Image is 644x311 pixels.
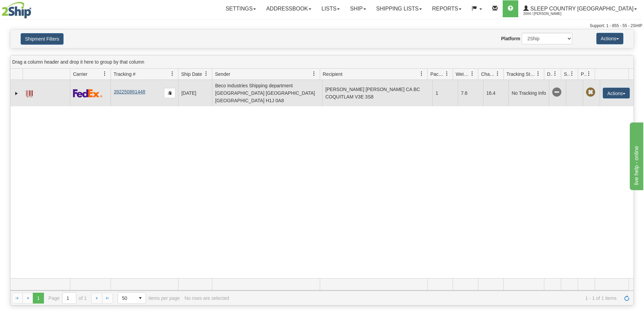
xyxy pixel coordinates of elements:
a: Addressbook [261,0,316,17]
div: live help - online [5,4,63,12]
span: Charge [481,71,495,77]
a: Weight filter column settings [467,68,478,80]
div: Support: 1 - 855 - 55 - 2SHIP [2,23,642,29]
span: 2044 / [PERSON_NAME] [523,10,574,17]
a: Recipient filter column settings [416,68,427,80]
span: Packages [430,71,445,77]
td: 1 [432,80,458,106]
span: Page of 1 [49,292,87,304]
a: Tracking Status filter column settings [532,68,544,80]
span: items per page [118,292,180,304]
span: select [135,293,146,304]
label: Platform [501,35,520,42]
img: 2 - FedEx Express® [73,89,102,97]
span: Carrier [73,71,88,77]
a: Reports [427,0,467,17]
a: 392250861448 [114,89,145,94]
img: logo2044.jpg [2,2,31,19]
span: Delivery Status [547,71,553,77]
a: Ship Date filter column settings [200,68,212,80]
div: No rows are selected [185,295,229,301]
span: 50 [122,295,131,302]
span: Tracking # [114,71,136,77]
span: Pickup Not Assigned [586,88,595,97]
a: Sleep Country [GEOGRAPHIC_DATA] 2044 / [PERSON_NAME] [518,0,642,17]
a: Charge filter column settings [492,68,503,80]
a: Lists [316,0,345,17]
a: Refresh [621,293,632,304]
td: 7.6 [458,80,483,106]
a: Shipment Issues filter column settings [566,68,578,80]
a: Ship [345,0,371,17]
button: Shipment Filters [21,33,64,45]
a: Packages filter column settings [441,68,453,80]
span: No Tracking Info [552,88,562,97]
span: Sender [215,71,230,77]
td: Beco Industries Shipping department [GEOGRAPHIC_DATA] [GEOGRAPHIC_DATA] [GEOGRAPHIC_DATA] H1J 0A8 [212,80,322,106]
a: Carrier filter column settings [99,68,111,80]
div: grid grouping header [10,55,634,69]
a: Pickup Status filter column settings [583,68,595,80]
span: Weight [456,71,470,77]
iframe: chat widget [628,121,643,190]
a: Sender filter column settings [308,68,320,80]
a: Shipping lists [371,0,427,17]
span: Ship Date [181,71,202,77]
a: Tracking # filter column settings [167,68,178,80]
a: Delivery Status filter column settings [549,68,561,80]
span: Tracking Status [506,71,536,77]
button: Copy to clipboard [164,88,175,98]
button: Actions [596,33,623,44]
a: Settings [220,0,261,17]
span: Recipient [323,71,342,77]
a: Expand [13,90,20,97]
td: [DATE] [178,80,212,106]
td: 16.4 [483,80,508,106]
span: Sleep Country [GEOGRAPHIC_DATA] [529,6,634,12]
button: Actions [603,88,630,98]
td: [PERSON_NAME] [PERSON_NAME] CA BC COQUITLAM V3E 3S8 [322,80,432,106]
span: Page 1 [33,293,44,304]
input: Page 1 [63,293,76,304]
span: 1 - 1 of 1 items [234,295,617,301]
span: Shipment Issues [564,71,570,77]
td: No Tracking Info [508,80,549,106]
span: Page sizes drop down [118,292,146,304]
a: Label [26,87,33,98]
span: Pickup Status [581,71,587,77]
